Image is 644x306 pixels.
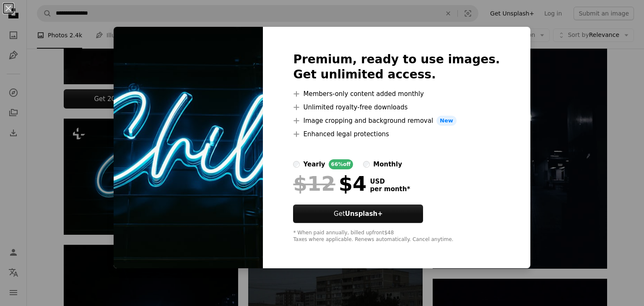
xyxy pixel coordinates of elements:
span: New [436,116,457,126]
span: USD [370,178,410,185]
strong: Unsplash+ [345,210,383,218]
li: Image cropping and background removal [293,116,500,126]
div: yearly [303,159,325,169]
li: Unlimited royalty-free downloads [293,102,500,112]
input: monthly [363,161,370,168]
button: GetUnsplash+ [293,205,423,223]
img: premium_photo-1674670903819-8983675fe386 [114,27,263,268]
li: Members-only content added monthly [293,89,500,99]
li: Enhanced legal protections [293,129,500,139]
div: * When paid annually, billed upfront $48 Taxes where applicable. Renews automatically. Cancel any... [293,230,500,243]
div: $4 [293,173,366,194]
span: $12 [293,173,335,194]
div: 66% off [329,159,353,169]
h2: Premium, ready to use images. Get unlimited access. [293,52,500,82]
input: yearly66%off [293,161,300,168]
div: monthly [373,159,402,169]
span: per month * [370,185,410,193]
